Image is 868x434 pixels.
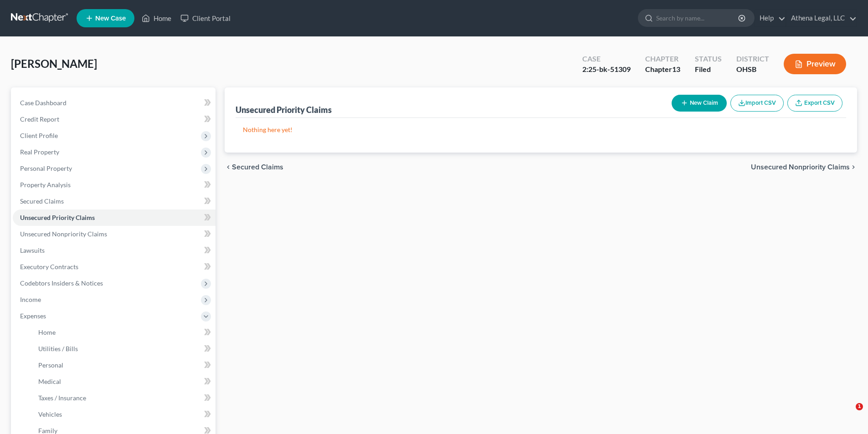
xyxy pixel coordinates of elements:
[20,115,59,123] span: Credit Report
[31,406,216,423] a: Vehicles
[176,10,235,26] a: Client Portal
[13,259,216,275] a: Executory Contracts
[582,64,631,75] div: 2:25-bk-51309
[38,394,86,402] span: Taxes / Insurance
[837,403,859,425] iframe: Intercom live chat
[695,54,722,64] div: Status
[225,163,232,171] i: chevron_left
[20,214,95,221] span: Unsecured Priority Claims
[20,148,59,156] span: Real Property
[20,263,78,271] span: Executory Contracts
[730,95,784,112] button: Import CSV
[736,54,769,64] div: District
[31,357,216,373] a: Personal
[850,163,857,171] i: chevron_right
[20,181,71,189] span: Property Analysis
[20,279,103,287] span: Codebtors Insiders & Notices
[20,132,58,139] span: Client Profile
[736,64,769,75] div: OHSB
[31,324,216,341] a: Home
[38,410,62,418] span: Vehicles
[31,341,216,357] a: Utilities / Bills
[95,15,126,22] span: New Case
[20,197,64,205] span: Secured Claims
[20,230,107,238] span: Unsecured Nonpriority Claims
[20,246,45,254] span: Lawsuits
[672,65,680,73] span: 13
[20,99,67,107] span: Case Dashboard
[13,111,216,128] a: Credit Report
[582,54,631,64] div: Case
[787,95,842,112] a: Export CSV
[38,378,61,385] span: Medical
[243,125,839,134] p: Nothing here yet!
[38,345,78,352] span: Utilities / Bills
[645,64,680,75] div: Chapter
[672,95,727,112] button: New Claim
[786,10,857,26] a: Athena Legal, LLC
[236,104,332,115] div: Unsecured Priority Claims
[751,163,850,171] span: Unsecured Nonpriority Claims
[137,10,176,26] a: Home
[31,373,216,390] a: Medical
[856,403,863,410] span: 1
[645,54,680,64] div: Chapter
[13,209,216,226] a: Unsecured Priority Claims
[13,95,216,111] a: Case Dashboard
[232,163,283,171] span: Secured Claims
[13,226,216,242] a: Unsecured Nonpriority Claims
[20,296,41,303] span: Income
[20,312,46,320] span: Expenses
[784,54,846,74] button: Preview
[31,390,216,406] a: Taxes / Insurance
[695,64,722,75] div: Filed
[38,361,63,369] span: Personal
[13,177,216,193] a: Property Analysis
[20,164,72,172] span: Personal Property
[751,163,857,171] button: Unsecured Nonpriority Claims chevron_right
[13,242,216,259] a: Lawsuits
[225,163,283,171] button: chevron_left Secured Claims
[13,193,216,209] a: Secured Claims
[755,10,786,26] a: Help
[38,328,56,336] span: Home
[11,57,97,70] span: [PERSON_NAME]
[656,10,740,26] input: Search by name...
